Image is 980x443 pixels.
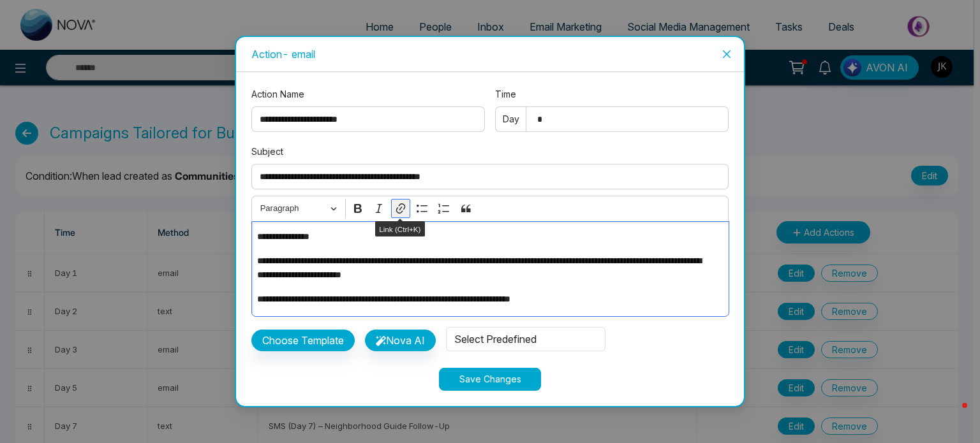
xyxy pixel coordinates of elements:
span: close [722,49,732,59]
label: Subject [251,145,729,159]
button: Close [709,37,744,71]
div: Action - email [251,47,729,61]
button: Choose Template [251,330,355,351]
label: Time [495,87,729,101]
div: Editor editing area: main [251,221,729,317]
span: Paragraph [260,201,327,216]
button: Paragraph [255,199,343,219]
div: Editor toolbar [251,196,729,221]
div: Select Predefined [446,327,605,351]
iframe: Intercom live chat [937,400,967,430]
label: Action Name [251,87,485,101]
span: Day [503,112,519,126]
button: Nova AI [365,330,436,351]
button: Save Changes [439,368,541,391]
